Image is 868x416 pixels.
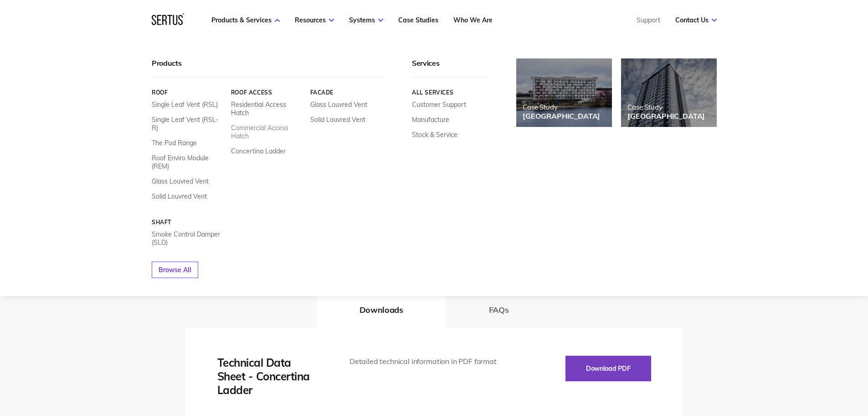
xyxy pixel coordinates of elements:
[621,58,717,127] a: Case Study[GEOGRAPHIC_DATA]
[398,16,438,24] a: Case Studies
[152,139,197,147] a: The Pod Range
[152,89,224,96] a: Roof
[446,292,552,328] button: FAQs
[152,116,224,132] a: Single Leaf Vent (RSL-R)
[152,154,224,170] a: Roof Enviro Module (REM)
[412,131,457,139] a: Stock & Service
[152,177,209,185] a: Glass Louvred Vent
[152,192,207,200] a: Solid Louvred Vent
[152,219,224,226] a: Shaft
[627,111,705,121] div: [GEOGRAPHIC_DATA]
[675,16,717,24] a: Contact Us
[217,356,322,397] div: Technical Data Sheet - Concertina Ladder
[349,356,500,368] div: Detailed technical information in PDF format
[412,58,489,77] div: Services
[412,116,449,124] a: Manufacture
[453,16,493,24] a: Who We Are
[152,230,224,247] a: Smoke Control Damper (SLD)
[152,58,382,77] div: Products
[310,89,382,96] a: Facade
[295,16,334,24] a: Resources
[516,58,612,127] a: Case Study[GEOGRAPHIC_DATA]
[565,356,651,381] button: Download PDF
[349,16,383,24] a: Systems
[637,16,660,24] a: Support
[231,89,303,96] a: Roof Access
[152,262,198,278] a: Browse All
[231,100,303,117] a: Residential Access Hatch
[523,111,600,121] div: [GEOGRAPHIC_DATA]
[704,310,868,416] iframe: Chat Widget
[231,124,303,140] a: Commercial Access Hatch
[152,100,218,109] a: Single Leaf Vent (RSL)
[412,100,466,109] a: Customer Support
[310,100,367,109] a: Glass Louvred Vent
[523,103,600,111] div: Case Study
[211,16,280,24] a: Products & Services
[310,116,365,124] a: Solid Louvred Vent
[412,89,489,96] a: All services
[627,103,705,111] div: Case Study
[231,147,285,155] a: Concertina Ladder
